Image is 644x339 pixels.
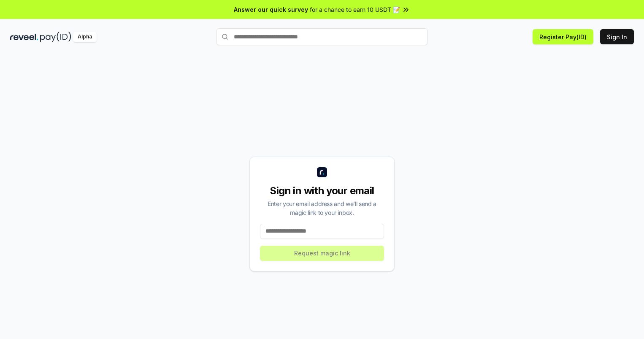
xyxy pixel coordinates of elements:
button: Sign In [600,29,634,44]
img: reveel_dark [10,32,38,42]
img: pay_id [40,32,71,42]
button: Register Pay(ID) [533,29,593,44]
div: Sign in with your email [260,184,384,198]
img: logo_small [317,167,327,177]
span: Answer our quick survey [234,5,308,14]
div: Alpha [73,32,97,42]
div: Enter your email address and we’ll send a magic link to your inbox. [260,199,384,217]
span: for a chance to earn 10 USDT 📝 [310,5,400,14]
